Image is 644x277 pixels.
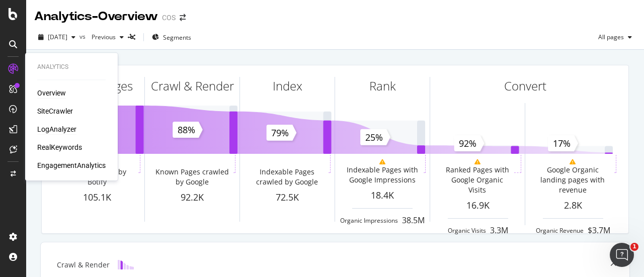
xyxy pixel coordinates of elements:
[34,8,158,25] div: Analytics - Overview
[240,191,335,204] div: 72.5K
[48,33,67,41] span: 2025 Oct. 4th
[594,33,624,41] span: All pages
[402,215,425,226] div: 38.5M
[50,191,144,204] div: 105.1K
[37,88,66,98] a: Overview
[180,14,186,21] div: arrow-right-arrow-left
[57,260,110,270] div: Crawl & Render
[118,260,134,269] img: block-icon
[88,33,116,41] span: Previous
[248,167,327,187] div: Indexable Pages crawled by Google
[88,29,128,45] button: Previous
[37,106,73,116] a: SiteCrawler
[369,77,396,95] div: Rank
[335,189,430,202] div: 18.4K
[340,216,398,225] div: Organic Impressions
[594,29,636,45] button: All pages
[630,243,638,251] span: 1
[273,77,302,95] div: Index
[343,165,422,185] div: Indexable Pages with Google Impressions
[37,160,106,170] a: EngagementAnalytics
[152,167,231,187] div: Known Pages crawled by Google
[151,77,234,95] div: Crawl & Render
[610,243,634,267] iframe: Intercom live chat
[34,29,79,45] button: [DATE]
[162,13,176,23] div: COS
[79,32,88,41] span: vs
[148,29,195,45] button: Segments
[37,124,76,134] a: LogAnalyzer
[145,191,239,204] div: 92.2K
[37,142,82,152] a: RealKeywords
[163,33,191,42] span: Segments
[37,63,106,71] div: Analytics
